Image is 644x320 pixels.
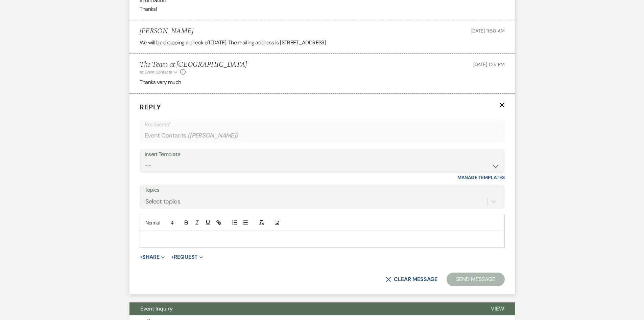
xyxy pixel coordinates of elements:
[140,69,178,75] button: to: Event Contacts
[145,120,500,129] p: Recipients*
[140,61,247,69] h5: The Team at [GEOGRAPHIC_DATA]
[171,254,174,260] span: +
[129,302,480,315] button: Event Inquiry
[140,27,193,36] h5: [PERSON_NAME]
[140,78,505,87] p: Thanks very much
[473,61,504,67] span: [DATE] 1:25 PM
[145,129,500,142] div: Event Contacts
[386,277,437,282] button: Clear message
[140,305,173,312] span: Event Inquiry
[145,150,500,159] div: Insert Template
[447,273,504,286] button: Send Message
[140,69,172,75] span: to: Event Contacts
[457,174,505,180] a: Manage Templates
[471,28,505,34] span: [DATE] 11:50 AM
[140,254,165,260] button: Share
[188,131,238,140] span: ( [PERSON_NAME] )
[140,38,505,47] p: We will be dropping a check off [DATE]. The mailing address is [STREET_ADDRESS]
[140,5,505,14] p: Thanks!
[145,185,500,195] label: Topics
[145,197,181,206] div: Select topics
[480,302,515,315] button: View
[140,103,161,111] span: Reply
[491,305,504,312] span: View
[171,254,203,260] button: Request
[140,254,143,260] span: +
